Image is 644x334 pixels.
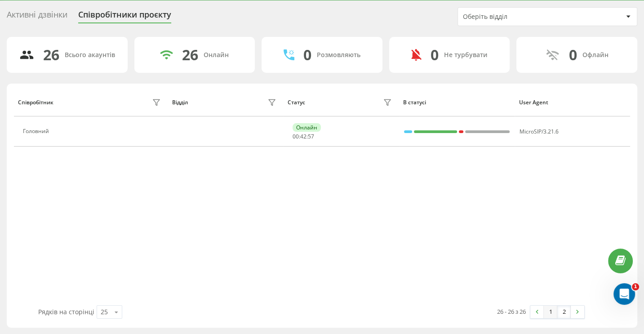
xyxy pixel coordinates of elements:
[204,51,229,59] div: Онлайн
[317,51,360,59] div: Розмовляють
[78,10,171,24] div: Співробітники проєкту
[293,123,321,132] div: Онлайн
[23,128,51,134] div: Головний
[43,46,59,63] div: 26
[613,283,635,305] iframe: Intercom live chat
[557,306,571,318] a: 2
[519,99,626,106] div: User Agent
[101,307,108,316] div: 25
[520,128,559,135] span: MicroSIP/3.21.6
[293,134,314,140] div: : :
[293,133,299,140] span: 00
[544,306,557,318] a: 1
[65,51,115,59] div: Всього акаунтів
[569,46,577,63] div: 0
[463,13,570,21] div: Оберіть відділ
[431,46,439,63] div: 0
[308,133,314,140] span: 57
[38,307,94,316] span: Рядків на сторінці
[18,99,53,106] div: Співробітник
[303,46,311,63] div: 0
[582,51,608,59] div: Офлайн
[300,133,306,140] span: 42
[632,283,639,290] span: 1
[288,99,305,106] div: Статус
[7,10,67,24] div: Активні дзвінки
[444,51,488,59] div: Не турбувати
[172,99,188,106] div: Відділ
[403,99,510,106] div: В статусі
[182,46,198,63] div: 26
[497,307,526,316] div: 26 - 26 з 26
